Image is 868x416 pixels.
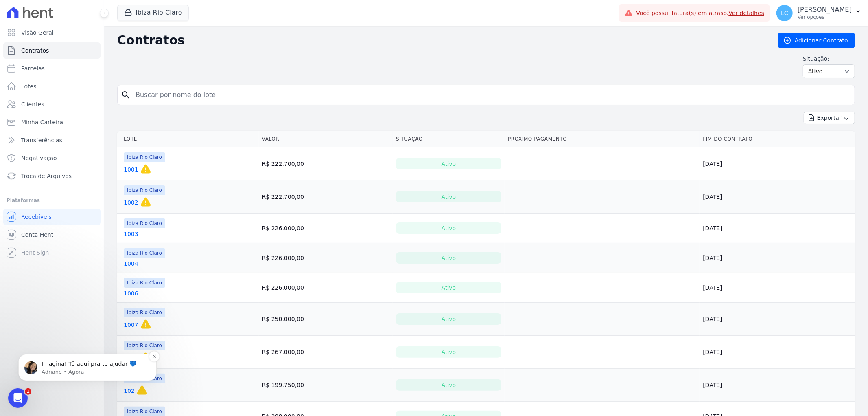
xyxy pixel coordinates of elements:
[700,273,855,303] td: [DATE]
[21,154,57,162] span: Negativação
[143,3,157,18] div: Fechar
[636,9,764,18] span: Você possui fatura(s) em atraso.
[3,96,101,112] a: Clientes
[13,112,127,136] div: Lari, prontinho. Atualizei o status da parcela. Haviam 2 cobranças associadas na mesma parcela:
[7,196,97,205] div: Plataformas
[396,313,501,325] div: Ativo
[700,336,855,369] td: [DATE]
[7,107,133,182] div: Lari, prontinho. Atualizei o status da parcela. Haviam 2 cobranças associadas na mesma parcela:Po...
[3,168,101,184] a: Troca de Arquivos
[39,4,64,10] h1: Adriane
[781,10,788,16] span: LC
[7,188,156,207] div: Larissa diz…
[700,214,855,243] td: [DATE]
[7,107,156,188] div: Adriane diz…
[13,244,81,252] div: Tô aqui pra te ajudar 💙
[7,207,156,231] div: Larissa diz…
[117,131,259,147] th: Lote
[143,48,153,59] button: Dismiss notification
[393,131,505,147] th: Situação
[3,150,101,166] a: Negativação
[124,248,165,258] span: Ibiza Rio Claro
[18,59,31,72] img: Profile image for Adriane
[13,236,81,244] div: Imagina!
[21,172,72,180] span: Troca de Arquivos
[3,42,101,59] a: Contratos
[124,185,165,195] span: Ibiza Rio Claro
[259,369,393,402] td: R$ 199.750,00
[124,165,138,174] a: 1001
[700,147,855,180] td: [DATE]
[121,90,131,100] i: search
[21,118,63,126] span: Minha Carteira
[700,131,855,147] th: Fim do Contrato
[21,231,53,239] span: Conta Hent
[3,209,101,225] a: Recebíveis
[29,56,156,82] div: Geovane Sass Ceccato, Residencial Ibiza
[124,230,138,238] a: 1003
[13,169,127,177] div: Por isso não houve a sincronização. ;)
[117,33,765,48] h2: Contratos
[21,136,62,144] span: Transferências
[25,388,31,395] span: 1
[396,252,501,264] div: Ativo
[39,267,45,273] button: Upload do anexo
[396,158,501,169] div: Ativo
[35,66,140,73] p: Message from Adriane, sent Agora
[770,2,868,24] button: LC [PERSON_NAME] Ver opções
[118,193,150,201] div: ai obrigada
[396,282,501,293] div: Ativo
[804,112,855,124] button: Exportar
[259,336,393,369] td: R$ 267.000,00
[7,22,156,56] div: Larissa diz…
[803,55,855,63] label: Situação:
[700,369,855,402] td: [DATE]
[124,218,165,228] span: Ibiza Rio Claro
[259,180,393,214] td: R$ 222.700,00
[505,131,700,147] th: Próximo Pagamento
[3,24,101,41] a: Visão Geral
[131,87,851,103] input: Buscar por nome do lote
[21,29,54,37] span: Visão Geral
[13,267,19,273] button: Selecionador de Emoji
[23,4,36,18] img: Profile image for Adriane
[798,6,852,14] p: [PERSON_NAME]
[36,26,150,51] div: mais ainda consta como aberto, ja puxei o retorno de novo e o nome dele não consta
[127,3,143,19] button: Início
[5,3,21,19] button: go back
[3,132,101,148] a: Transferências
[52,267,58,273] button: Start recording
[3,78,101,95] a: Lotes
[729,10,765,16] a: Ver detalhes
[396,346,501,358] div: Ativo
[7,56,156,88] div: Larissa diz…
[124,278,165,288] span: Ibiza Rio Claro
[396,379,501,391] div: Ativo
[39,10,53,18] p: Ativo
[259,147,393,180] td: R$ 222.700,00
[3,60,101,77] a: Parcelas
[259,131,393,147] th: Valor
[21,100,44,108] span: Clientes
[259,214,393,243] td: R$ 226.000,00
[7,88,112,106] div: Lari, vou verificar. Um momento
[140,264,153,277] button: Enviar uma mensagem
[259,243,393,273] td: R$ 226.000,00
[778,33,855,48] a: Adicionar Contrato
[3,114,101,130] a: Minha Carteira
[26,267,32,273] button: Selecionador de GIF
[117,5,189,20] button: Ibiza Rio Claro
[7,231,156,275] div: Adriane diz…
[3,227,101,243] a: Conta Hent
[396,191,501,202] div: Ativo
[21,213,52,221] span: Recebíveis
[124,152,165,162] span: Ibiza Rio Claro
[259,303,393,336] td: R$ 250.000,00
[7,88,156,107] div: Adriane diz…
[396,222,501,234] div: Ativo
[124,198,138,207] a: 1002
[29,22,156,55] div: mais ainda consta como aberto, ja puxei o retorno de novo e o nome dele não consta
[42,207,156,225] div: você esta me salvando muitooo <3
[36,61,150,77] div: Geovane Sass Ceccato, Residencial Ibiza
[6,303,169,394] iframe: Intercom notifications mensagem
